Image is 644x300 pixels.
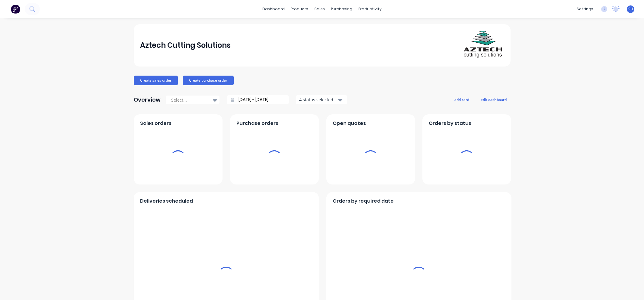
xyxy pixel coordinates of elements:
[462,24,504,67] img: Aztech Cutting Solutions
[333,120,366,127] span: Open quotes
[183,76,234,85] button: Create purchase order
[328,5,355,14] div: purchasing
[288,5,311,14] div: products
[477,96,511,103] button: edit dashboard
[140,120,171,127] span: Sales orders
[311,5,328,14] div: sales
[134,76,178,85] button: Create sales order
[140,197,193,205] span: Deliveries scheduled
[355,5,385,14] div: productivity
[259,5,288,14] a: dashboard
[333,197,394,205] span: Orders by required date
[299,96,337,103] div: 4 status selected
[450,96,473,103] button: add card
[140,39,231,51] div: Aztech Cutting Solutions
[134,94,161,106] div: Overview
[574,5,596,14] div: settings
[296,95,347,104] button: 4 status selected
[11,5,20,14] img: Factory
[628,6,633,12] span: SH
[429,120,471,127] span: Orders by status
[236,120,278,127] span: Purchase orders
